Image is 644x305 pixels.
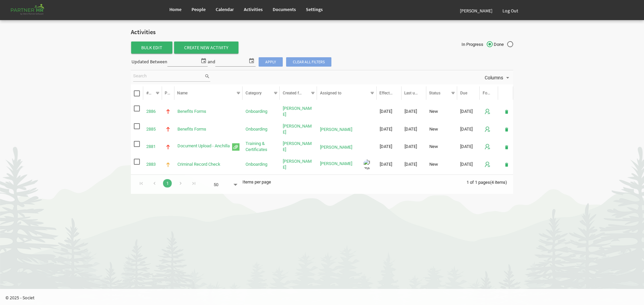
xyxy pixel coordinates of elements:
span: Clear all filters [286,57,331,67]
td: Criminal Record Check is template cell column header Name [174,157,243,172]
span: # [146,91,152,95]
div: 1 of 1 pages (4 items) [467,175,513,189]
a: Create New Activity [174,42,238,54]
td: is template cell column header P [162,139,174,155]
a: [PERSON_NAME] [320,145,352,150]
td: is Command column column header [498,121,513,137]
a: [PERSON_NAME] [283,159,312,170]
td: 7/1/2025 column header Effective [377,121,401,137]
span: Apply [259,57,283,67]
img: Start Following [485,162,490,167]
td: checkbox [131,104,143,120]
img: Start Following [485,127,490,132]
td: Onboarding is template cell column header Category [243,104,280,120]
span: Follow [483,91,495,95]
th: Select Rows for Bulk Edit [131,86,143,100]
span: select [200,56,208,65]
td: Fernando Domingo is template cell column header Created for [280,104,317,120]
td: 8/28/2025 column header Last updated [401,104,426,120]
span: Last updated [404,91,427,95]
td: 2883 is template cell column header # [143,157,162,172]
td: 8/26/2025 column header Effective [377,104,401,120]
img: High Priority [165,126,171,132]
button: deleteAction [501,142,512,151]
td: Mira Elchidiak is template cell column header Created for [280,157,317,172]
button: deleteAction [501,125,512,134]
a: Onboarding [246,127,267,132]
img: Start Following [485,144,490,149]
td: is template cell column header Follow [480,139,498,155]
span: search [204,73,210,80]
td: Onboarding is template cell column header Category [243,121,280,137]
button: deleteAction [501,160,512,169]
td: Training & Certificates is template cell column header Category [243,139,280,155]
a: Benefits Forms [177,127,206,132]
td: Benefits Forms is template cell column header Name [174,121,243,137]
td: Mira Elchidiak is template cell column header Assigned to [317,157,377,172]
a: [PERSON_NAME] [283,141,312,152]
div: Search [132,70,211,84]
span: Columns [484,74,504,82]
td: is Command column column header [498,157,513,172]
td: Anchilla Bains is template cell column header Assigned to [317,139,377,155]
img: High Priority [165,108,171,115]
td: 2886 is template cell column header # [143,104,162,120]
td: Anchilla Bains is template cell column header Created for [280,139,317,155]
td: 8/28/2025 column header Last updated [401,121,426,137]
td: is template cell column header P [162,157,174,172]
span: select [248,56,256,65]
td: Benefits Forms is template cell column header Name [174,104,243,120]
button: deleteAction [501,107,512,116]
span: In Progress [462,42,493,48]
span: Items per page [243,179,271,184]
td: Emmalee Mills is template cell column header Created for [280,121,317,137]
a: [PERSON_NAME] [320,161,352,166]
span: 1 of 1 pages [467,180,490,185]
td: is template cell column header P [162,121,174,137]
a: [PERSON_NAME] [320,127,352,132]
a: 2886 [146,109,156,114]
div: Go to first page [137,178,146,187]
a: Document Upload - Anchilla [177,143,230,148]
span: Due [460,91,467,95]
td: 8/28/2025 column header Last updated [401,139,426,155]
div: Columns [483,70,512,84]
div: Go to last page [189,178,198,187]
a: Log Out [497,1,523,20]
td: 2885 is template cell column header # [143,121,162,137]
td: is template cell column header Assigned to [317,104,377,120]
img: Start Following [485,109,490,114]
span: Name [177,91,187,95]
a: Criminal Record Check [177,162,220,167]
a: [PERSON_NAME] [283,106,312,117]
div: Updated Between and [131,56,332,68]
td: New column header Status [426,157,458,172]
a: 2885 [146,127,156,132]
a: [PERSON_NAME] [283,124,312,135]
td: checkbox [131,157,143,172]
span: Documents [273,6,296,12]
td: 1/16/2024 column header Effective [377,139,401,155]
a: Benefits Forms [177,109,206,114]
span: Status [429,91,440,95]
td: 2881 is template cell column header # [143,139,162,155]
td: New column header Status [426,121,458,137]
img: Medium Priority [165,162,171,168]
a: Training & Certificates [246,141,267,152]
span: Created for [283,91,303,95]
td: 7/24/2025 column header Effective [377,157,401,172]
td: 10/1/2025 column header Due [457,121,480,137]
a: [PERSON_NAME] [455,1,497,20]
img: High Priority [165,144,171,150]
span: Home [169,6,181,12]
div: Go to next page [176,178,185,187]
td: is Command column column header [498,104,513,120]
td: is template cell column header Follow [480,157,498,172]
span: Effective [379,91,395,95]
span: Settings [306,6,323,12]
a: Goto Page 1 [163,179,172,187]
td: is template cell column header Follow [480,104,498,120]
a: 2881 [146,144,156,149]
td: Document Upload - Anchilla is template cell column header Name [174,139,243,155]
span: P [165,91,170,95]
